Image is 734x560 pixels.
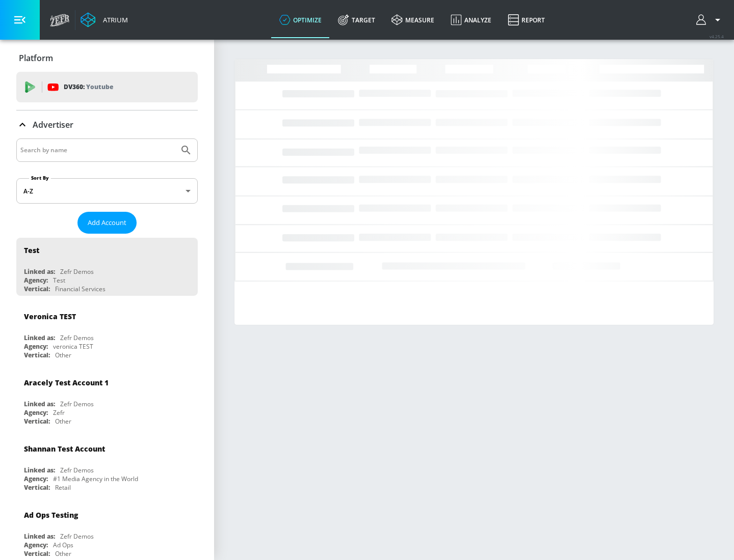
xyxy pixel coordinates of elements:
[60,400,94,408] div: Zefr Demos
[24,444,105,454] div: Shannan Test Account
[55,351,71,359] div: Other
[99,15,128,24] div: Atrium
[55,285,106,293] div: Financial Services
[16,370,198,428] div: Aracely Test Account 1Linked as:Zefr DemosAgency:ZefrVertical:Other
[24,532,55,541] div: Linked as:
[16,304,198,362] div: Veronica TESTLinked as:Zefr DemosAgency:veronica TESTVertical:Other
[29,175,51,181] label: Sort By
[24,342,48,351] div: Agency:
[24,312,76,321] div: Veronica TEST
[60,466,94,474] div: Zefr Demos
[53,342,93,351] div: veronica TEST
[60,267,94,276] div: Zefr Demos
[16,436,198,494] div: Shannan Test AccountLinked as:Zefr DemosAgency:#1 Media Agency in the WorldVertical:Retail
[16,72,198,102] div: DV360: Youtube
[24,378,109,387] div: Aracely Test Account 1
[53,408,65,417] div: Zefr
[88,217,126,229] span: Add Account
[86,81,113,92] p: Youtube
[24,541,48,549] div: Agency:
[16,44,198,72] div: Platform
[24,408,48,417] div: Agency:
[20,144,175,157] input: Search by name
[24,285,50,293] div: Vertical:
[24,549,50,558] div: Vertical:
[16,238,198,296] div: TestLinked as:Zefr DemosAgency:TestVertical:Financial Services
[330,2,383,38] a: Target
[53,276,65,285] div: Test
[24,510,78,520] div: Ad Ops Testing
[19,52,53,64] p: Platform
[55,417,71,426] div: Other
[383,2,442,38] a: measure
[24,245,39,255] div: Test
[24,466,55,474] div: Linked as:
[24,400,55,408] div: Linked as:
[64,81,113,93] p: DV360:
[500,2,553,38] a: Report
[81,12,128,27] a: Atrium
[53,474,138,483] div: #1 Media Agency in the World
[53,541,73,549] div: Ad Ops
[16,110,198,139] div: Advertiser
[24,417,50,426] div: Vertical:
[55,483,71,492] div: Retail
[60,333,94,342] div: Zefr Demos
[24,333,55,342] div: Linked as:
[24,267,55,276] div: Linked as:
[442,2,500,38] a: Analyze
[16,178,198,204] div: A-Z
[55,549,71,558] div: Other
[77,212,137,234] button: Add Account
[710,34,724,39] span: v 4.25.4
[24,351,50,359] div: Vertical:
[60,532,94,541] div: Zefr Demos
[33,119,73,130] p: Advertiser
[271,2,330,38] a: optimize
[24,483,50,492] div: Vertical:
[24,276,48,285] div: Agency:
[24,474,48,483] div: Agency:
